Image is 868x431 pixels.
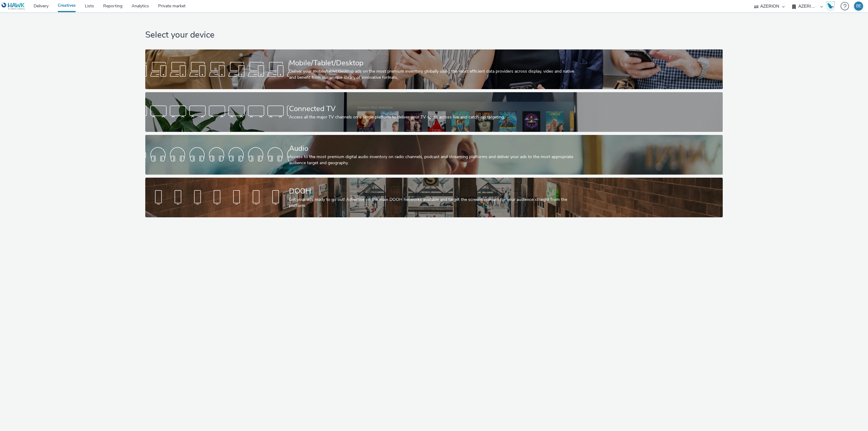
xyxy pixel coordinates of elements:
[826,1,837,11] a: Hawk Academy
[826,1,835,11] img: Hawk Academy
[289,103,577,114] div: Connected TV
[289,58,577,68] div: Mobile/Tablet/Desktop
[145,92,722,132] a: Connected TVAccess all the major TV channels on a single platform to deliver your TV spots across...
[2,2,25,10] img: undefined Logo
[145,178,722,217] a: DOOHGet your ads ready to go out! Advertise on the main DOOH networks available and target the sc...
[856,2,861,11] div: BE
[145,29,722,41] h1: Select your device
[289,68,577,81] div: Deliver your mobile/tablet/desktop ads on the most premium inventory globally using the most effi...
[289,197,577,209] div: Get your ads ready to go out! Advertise on the main DOOH networks available and target the screen...
[145,135,722,175] a: AudioAccess to the most premium digital audio inventory on radio channels, podcast and streaming ...
[289,114,577,120] div: Access all the major TV channels on a single platform to deliver your TV spots across live and ca...
[289,154,577,166] div: Access to the most premium digital audio inventory on radio channels, podcast and streaming platf...
[145,49,722,89] a: Mobile/Tablet/DesktopDeliver your mobile/tablet/desktop ads on the most premium inventory globall...
[289,143,577,154] div: Audio
[289,186,577,197] div: DOOH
